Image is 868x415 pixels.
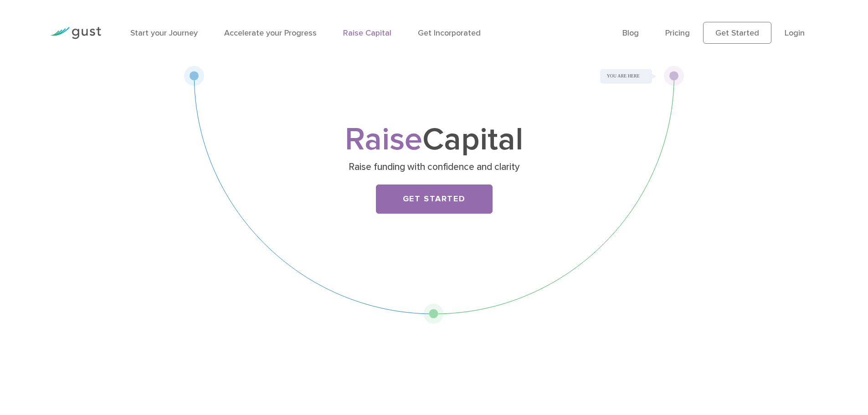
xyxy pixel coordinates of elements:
img: Gust Logo [50,27,101,39]
a: Accelerate your Progress [224,28,317,38]
a: Raise Capital [343,28,391,38]
a: Get Incorporated [418,28,481,38]
span: Raise [345,120,422,159]
a: Get Started [703,22,771,44]
a: Pricing [665,28,690,38]
a: Login [785,28,805,38]
a: Blog [622,28,639,38]
p: Raise funding with confidence and clarity [257,161,611,174]
h1: Capital [254,125,614,154]
a: Get Started [376,184,493,214]
a: Start your Journey [130,28,198,38]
